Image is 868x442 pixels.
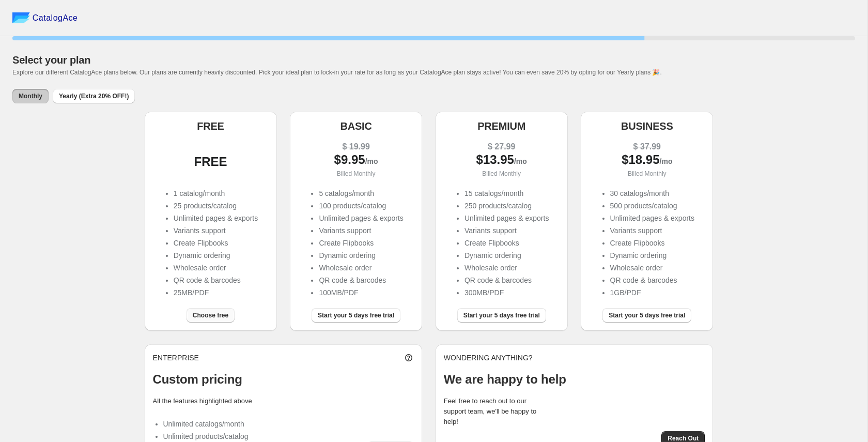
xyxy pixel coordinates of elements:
li: Create Flipbooks [319,238,403,248]
span: Select your plan [12,54,90,66]
li: Unlimited pages & exports [610,213,694,223]
li: Create Flipbooks [610,238,694,248]
span: /mo [514,157,527,165]
h5: BASIC [340,120,371,132]
li: Dynamic ordering [464,250,549,261]
li: Wholesale order [174,263,258,273]
h5: PREMIUM [477,120,525,132]
span: Start your 5 days free trial [609,311,685,319]
p: Feel free to reach out to our support team, we'll be happy to help! [444,396,547,427]
p: Billed Monthly [444,169,560,179]
li: Variants support [174,225,258,236]
li: 100MB/PDF [319,287,403,298]
div: $ 13.95 [444,155,560,166]
li: Variants support [319,225,403,236]
li: 250 products/catalog [464,201,549,211]
li: 30 catalogs/month [610,188,694,199]
span: /mo [660,157,673,165]
li: 1GB/PDF [610,287,694,298]
li: Unlimited products/catalog [163,431,249,441]
li: 5 catalogs/month [319,188,403,199]
button: Start your 5 days free trial [312,308,400,323]
div: $ 18.95 [589,155,705,166]
li: Wholesale order [319,263,403,273]
li: QR code & barcodes [319,275,403,285]
li: QR code & barcodes [464,275,549,285]
li: Dynamic ordering [610,250,694,261]
button: Monthly [12,89,49,103]
li: Create Flipbooks [464,238,549,248]
h5: FREE [197,120,224,132]
span: Explore our different CatalogAce plans below. Our plans are currently heavily discounted. Pick yo... [12,69,662,76]
li: QR code & barcodes [610,275,694,285]
img: catalog ace [12,12,30,23]
p: Billed Monthly [298,169,414,179]
p: We are happy to help [444,371,705,388]
li: 25MB/PDF [174,287,258,298]
li: Wholesale order [610,263,694,273]
li: Dynamic ordering [174,250,258,261]
button: Yearly (Extra 20% OFF!) [53,89,135,103]
li: Unlimited pages & exports [174,213,258,223]
li: 500 products/catalog [610,201,694,211]
button: Start your 5 days free trial [457,308,546,323]
p: Billed Monthly [589,169,705,179]
li: 25 products/catalog [174,201,258,211]
span: /mo [365,157,378,165]
p: Custom pricing [153,371,414,388]
li: 1 catalog/month [174,188,258,199]
li: 100 products/catalog [319,201,403,211]
span: CatalogAce [33,13,78,23]
li: Dynamic ordering [319,250,403,261]
span: Monthly [19,92,42,100]
li: Create Flipbooks [174,238,258,248]
li: Wholesale order [464,263,549,273]
div: $ 37.99 [589,142,705,152]
li: QR code & barcodes [174,275,258,285]
h5: BUSINESS [621,120,673,132]
li: Unlimited pages & exports [319,213,403,223]
button: Start your 5 days free trial [602,308,691,323]
div: $ 9.95 [298,155,414,166]
span: Choose free [193,311,228,319]
li: Unlimited catalogs/month [163,419,249,429]
span: Start your 5 days free trial [318,311,394,319]
p: ENTERPRISE [153,353,199,363]
div: $ 19.99 [298,142,414,152]
span: Start your 5 days free trial [463,311,540,319]
p: WONDERING ANYTHING? [444,353,705,363]
li: Variants support [464,225,549,236]
li: 300MB/PDF [464,287,549,298]
span: Yearly (Extra 20% OFF!) [59,92,129,100]
label: All the features highlighted above [153,397,252,405]
div: $ 27.99 [444,142,560,152]
li: Variants support [610,225,694,236]
div: FREE [153,157,269,167]
li: 15 catalogs/month [464,188,549,199]
li: Unlimited pages & exports [464,213,549,223]
button: Choose free [187,308,235,323]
